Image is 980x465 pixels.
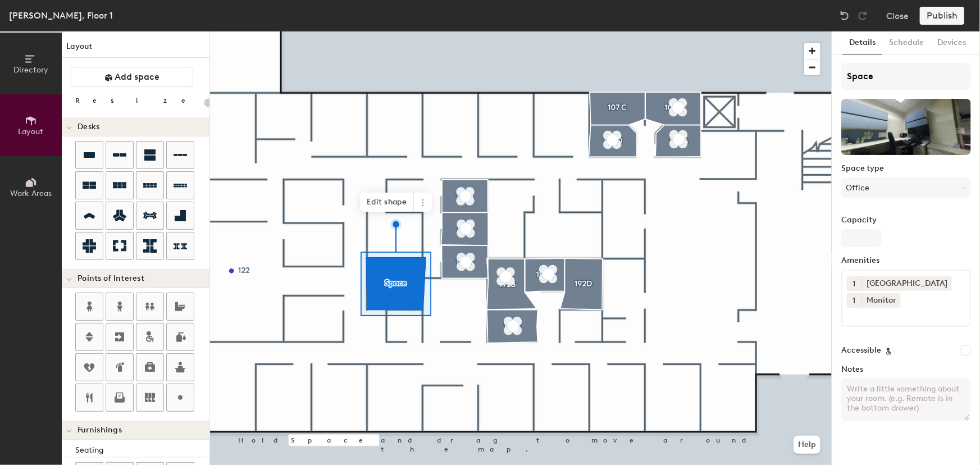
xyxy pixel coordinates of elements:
[841,164,971,173] label: Space type
[78,426,122,435] span: Furnishings
[78,274,144,283] span: Points of Interest
[862,293,901,308] div: Monitor
[841,256,971,265] label: Amenities
[78,122,99,131] span: Desks
[841,216,971,225] label: Capacity
[841,346,881,355] label: Accessible
[842,31,882,54] button: Details
[847,293,862,308] button: 1
[9,8,113,22] div: [PERSON_NAME], Floor 1
[115,71,160,83] span: Add space
[841,99,971,155] img: The space named Space
[75,96,199,105] div: Resize
[886,7,909,25] button: Close
[841,365,971,374] label: Notes
[847,276,862,291] button: 1
[10,189,52,198] span: Work Areas
[794,436,821,454] button: Help
[360,193,414,212] span: Edit shape
[62,40,209,58] h1: Layout
[862,276,952,291] div: [GEOGRAPHIC_DATA]
[853,278,856,290] span: 1
[857,10,868,21] img: Redo
[71,67,193,87] button: Add space
[13,65,48,75] span: Directory
[882,31,931,54] button: Schedule
[75,444,209,457] div: Seating
[931,31,973,54] button: Devices
[839,10,850,21] img: Undo
[19,127,44,136] span: Layout
[841,177,971,198] button: Office
[853,295,856,307] span: 1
